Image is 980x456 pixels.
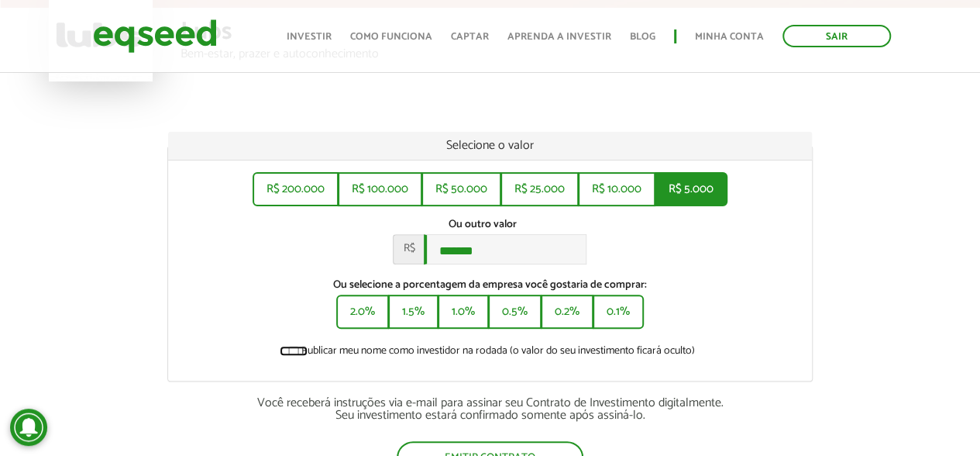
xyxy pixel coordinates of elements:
a: Blog [630,32,655,42]
button: R$ 100.000 [338,172,422,206]
button: R$ 25.000 [500,172,579,206]
button: 0.2% [541,295,593,329]
a: Investir [287,32,332,42]
input: Publicar meu nome como investidor na rodada (o valor do seu investimento ficará oculto) [280,346,308,356]
button: 0.5% [488,295,542,329]
button: 0.1% [593,295,644,329]
div: Você receberá instruções via e-mail para assinar seu Contrato de Investimento digitalmente. Seu i... [167,397,813,422]
a: Captar [451,32,489,42]
button: 2.0% [336,295,389,329]
span: Selecione o valor [446,135,534,156]
a: Como funciona [350,32,432,42]
img: EqSeed [93,16,217,57]
button: 1.5% [388,295,438,329]
label: Publicar meu nome como investidor na rodada (o valor do seu investimento ficará oculto) [285,346,694,361]
label: Ou selecione a porcentagem da empresa você gostaria de comprar: [180,280,800,291]
a: Minha conta [695,32,764,42]
a: Aprenda a investir [507,32,611,42]
button: 1.0% [438,295,489,329]
label: Ou outro valor [448,219,516,230]
button: R$ 5.000 [655,172,727,206]
button: R$ 50.000 [421,172,501,206]
a: Sair [782,25,891,47]
button: R$ 10.000 [578,172,655,206]
span: R$ [393,234,424,264]
button: R$ 200.000 [253,172,339,206]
